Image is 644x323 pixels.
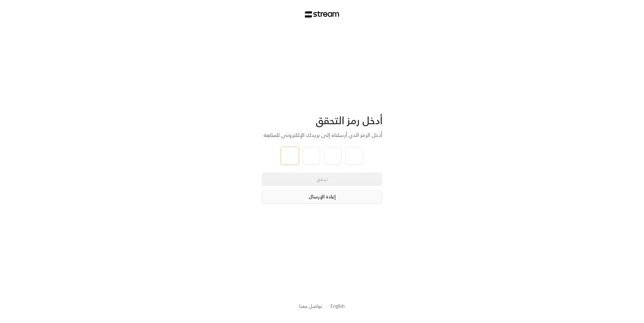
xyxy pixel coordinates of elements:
div: أدخل رمز التحقق [262,114,382,127]
button: تواصل معنا [299,303,322,310]
a: English [330,300,345,312]
button: إعادة الإرسال [262,190,382,203]
div: أدخل الرمز الذي أرسلناه إلى بريدك الإلكتروني للمتابعة [262,131,382,139]
a: تواصل معنا [299,302,322,310]
img: Stream Logo [305,11,339,18]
